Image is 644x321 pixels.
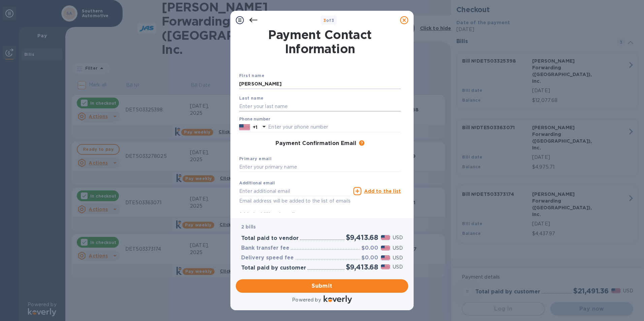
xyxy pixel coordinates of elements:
span: Submit [241,282,403,290]
img: USD [381,264,390,269]
p: USD [393,263,403,271]
input: Enter your primary name [239,162,401,172]
b: First name [239,73,264,78]
p: USD [393,234,403,241]
input: Enter your phone number [268,122,401,132]
p: USD [393,254,403,261]
h3: $0.00 [361,255,378,261]
img: USD [381,246,390,250]
h3: Payment Confirmation Email [276,140,356,147]
img: USD [381,255,390,260]
u: Add to the list [364,188,401,194]
h3: Total paid to vendor [241,235,299,242]
b: 2 bills [241,224,256,229]
b: of 3 [323,18,334,23]
p: USD [393,245,403,252]
p: Powered by [292,296,321,304]
b: Added additional emails [239,211,297,216]
label: Additional email [239,181,275,185]
input: Enter your last name [239,101,401,111]
h2: $9,413.68 [346,233,378,242]
input: Enter your first name [239,79,401,89]
img: US [239,123,250,131]
b: Last name [239,96,264,101]
label: Phone number [239,117,270,121]
b: Primary email [239,156,271,161]
h1: Payment Contact Information [239,28,401,56]
p: +1 [253,124,257,131]
input: Enter additional email [239,186,351,196]
button: Submit [236,279,408,293]
img: Logo [324,295,352,304]
img: USD [381,235,390,240]
span: 3 [323,18,326,23]
p: Email address will be added to the list of emails [239,197,351,205]
h3: Bank transfer fee [241,245,289,251]
h2: $9,413.68 [346,263,378,271]
h3: $0.00 [361,245,378,251]
h3: Total paid by customer [241,265,306,271]
h3: Delivery speed fee [241,255,294,261]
